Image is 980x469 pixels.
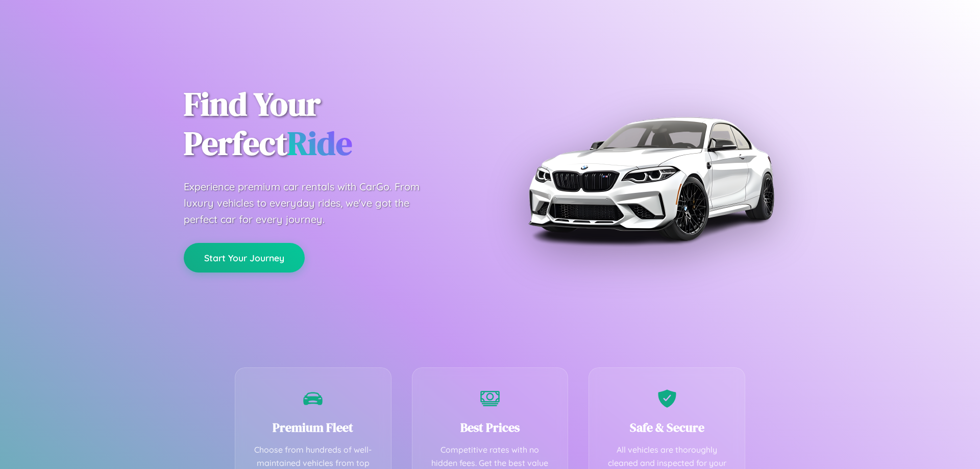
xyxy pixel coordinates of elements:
[428,419,553,436] h3: Best Prices
[184,243,305,273] button: Start Your Journey
[251,419,376,436] h3: Premium Fleet
[287,121,352,165] span: Ride
[184,85,475,163] h1: Find Your Perfect
[523,51,778,306] img: Premium BMW car rental vehicle
[604,419,729,436] h3: Safe & Secure
[184,179,439,228] p: Experience premium car rentals with CarGo. From luxury vehicles to everyday rides, we've got the ...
